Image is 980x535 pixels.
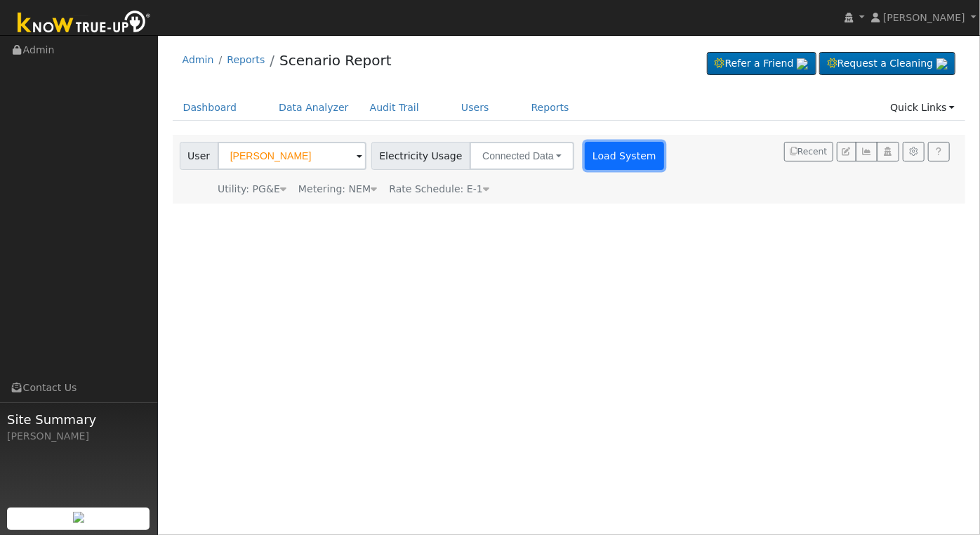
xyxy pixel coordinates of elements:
a: Admin [183,54,214,65]
button: Recent [784,142,833,161]
span: User [180,142,218,170]
a: Request a Cleaning [819,52,955,76]
a: Scenario Report [279,52,392,69]
a: Data Analyzer [268,95,359,121]
a: Help Link [928,142,950,161]
a: Refer a Friend [707,52,816,76]
input: Select a User [218,142,366,170]
a: Audit Trail [359,95,430,121]
a: Dashboard [173,95,248,121]
span: Site Summary [7,410,150,429]
button: Login As [877,142,899,161]
button: Multi-Series Graph [856,142,878,161]
div: [PERSON_NAME] [7,429,150,444]
img: Know True-Up [11,8,158,39]
img: retrieve [936,58,948,70]
button: Edit User [837,142,856,161]
span: Electricity Usage [371,142,470,170]
a: Reports [521,95,580,121]
a: Quick Links [880,95,965,121]
a: Users [451,95,500,121]
img: retrieve [797,58,808,70]
a: Reports [227,54,265,65]
span: [PERSON_NAME] [883,12,965,23]
div: Utility: PG&E [218,182,286,197]
div: Metering: NEM [298,182,377,197]
button: Settings [903,142,925,161]
button: Connected Data [470,142,574,170]
img: retrieve [73,512,84,523]
span: Alias: E1 [389,183,489,194]
button: Load System [585,142,665,170]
